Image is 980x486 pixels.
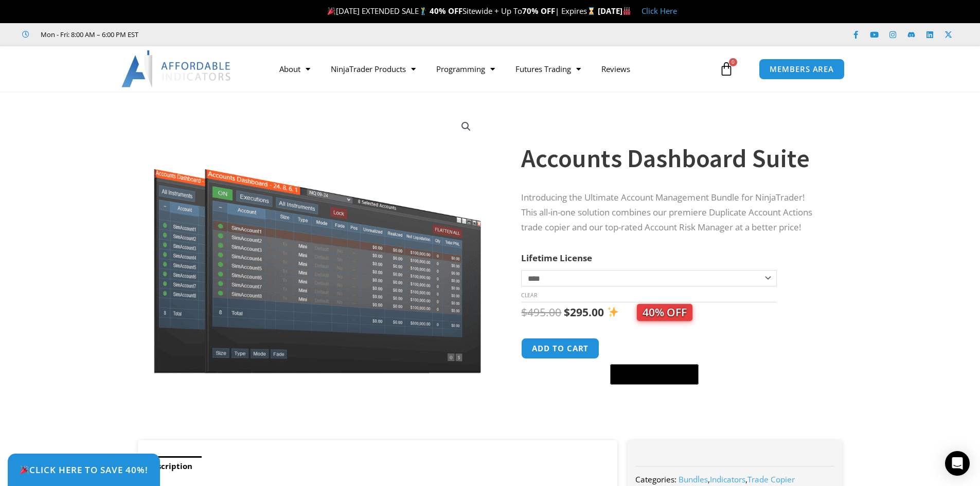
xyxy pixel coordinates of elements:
a: View full-screen image gallery [457,117,475,136]
img: 🎉 [328,7,335,15]
a: Futures Trading [505,57,591,81]
iframe: PayPal Message 1 [521,391,822,400]
a: Programming [426,57,505,81]
a: NinjaTrader Products [320,57,426,81]
a: 0 [704,54,749,84]
a: Reviews [591,57,640,81]
a: MEMBERS AREA [759,59,845,80]
strong: 70% OFF [522,6,555,16]
button: Buy with GPay [610,364,699,385]
bdi: 295.00 [564,305,604,319]
a: 🎉Click Here to save 40%! [8,454,160,486]
h1: Accounts Dashboard Suite [521,140,822,176]
span: Mon - Fri: 8:00 AM – 6:00 PM EST [38,28,138,41]
a: Clear options [521,292,537,299]
iframe: Secure express checkout frame [608,336,701,361]
span: [DATE] EXTENDED SALE Sitewide + Up To | Expires [325,6,598,16]
span: 0 [729,58,737,66]
span: $ [521,305,527,319]
img: 🏭 [623,7,631,15]
a: About [269,57,320,81]
bdi: 495.00 [521,305,561,319]
span: $ [564,305,570,319]
span: Click Here to save 40%! [20,465,148,474]
p: Introducing the Ultimate Account Management Bundle for NinjaTrader! This all-in-one solution comb... [521,190,822,235]
img: LogoAI | Affordable Indicators – NinjaTrader [121,50,232,87]
img: ⌛ [587,7,595,15]
img: ✨ [608,307,618,317]
img: 🏌️‍♂️ [419,7,427,15]
strong: 40% OFF [430,6,462,16]
span: 40% OFF [637,304,692,321]
button: Add to cart [521,338,599,359]
strong: [DATE] [598,6,631,16]
span: MEMBERS AREA [770,65,834,73]
nav: Menu [269,57,717,81]
img: 🎉 [20,465,29,474]
div: Open Intercom Messenger [945,451,970,476]
iframe: Customer reviews powered by Trustpilot [153,29,307,40]
a: Click Here [642,6,677,16]
label: Lifetime License [521,252,592,264]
